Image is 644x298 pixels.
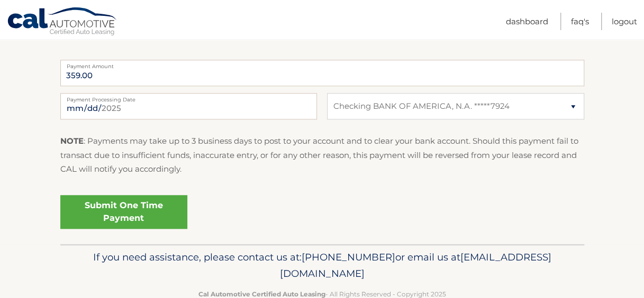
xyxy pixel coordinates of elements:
[60,93,317,119] input: Payment Date
[60,93,317,101] label: Payment Processing Date
[60,60,584,86] input: Payment Amount
[67,249,577,283] p: If you need assistance, please contact us at: or email us at
[571,13,589,30] a: FAQ's
[506,13,548,30] a: Dashboard
[60,136,84,146] strong: NOTE
[612,13,637,30] a: Logout
[60,134,584,176] p: : Payments may take up to 3 business days to post to your account and to clear your bank account....
[60,60,584,68] label: Payment Amount
[198,290,325,298] strong: Cal Automotive Certified Auto Leasing
[302,251,395,263] span: [PHONE_NUMBER]
[7,7,118,38] a: Cal Automotive
[60,195,187,229] a: Submit One Time Payment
